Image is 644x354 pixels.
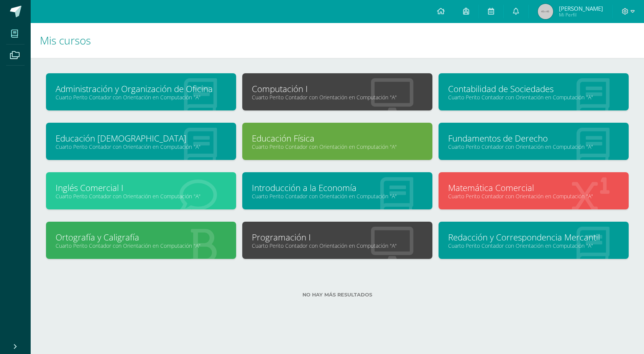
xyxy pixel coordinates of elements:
[56,132,227,144] a: Educación [DEMOGRAPHIC_DATA]
[252,231,423,243] a: Programación I
[46,292,629,298] label: No hay más resultados
[252,193,423,200] a: Cuarto Perito Contador con Orientación en Computación "A"
[56,94,227,101] a: Cuarto Perito Contador con Orientación en Computación "A"
[56,83,227,95] a: Administración y Organización de Oficina
[56,193,227,200] a: Cuarto Perito Contador con Orientación en Computación "A"
[448,193,619,200] a: Cuarto Perito Contador con Orientación en Computación "A"
[538,4,553,19] img: 45x45
[448,182,619,194] a: Matemática Comercial
[252,242,423,249] a: Cuarto Perito Contador con Orientación en Computación "A"
[448,143,619,150] a: Cuarto Perito Contador con Orientación en Computación "A"
[559,12,603,18] span: Mi Perfil
[252,132,423,144] a: Educación Física
[448,83,619,95] a: Contabilidad de Sociedades
[40,33,91,48] span: Mis cursos
[56,143,227,150] a: Cuarto Perito Contador con Orientación en Computación "A"
[448,94,619,101] a: Cuarto Perito Contador con Orientación en Computación "A"
[448,132,619,144] a: Fundamentos de Derecho
[56,242,227,249] a: Cuarto Perito Contador con Orientación en Computación "A"
[56,182,227,194] a: Inglés Comercial I
[448,242,619,249] a: Cuarto Perito Contador con Orientación en Computación "A"
[252,83,423,95] a: Computación I
[448,231,619,243] a: Redacción y Correspondencia Mercantil
[56,231,227,243] a: Ortografía y Caligrafía
[252,94,423,101] a: Cuarto Perito Contador con Orientación en Computación "A"
[252,182,423,194] a: Introducción a la Economía
[252,143,423,150] a: Cuarto Perito Contador con Orientación en Computación "A"
[559,5,603,12] span: [PERSON_NAME]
